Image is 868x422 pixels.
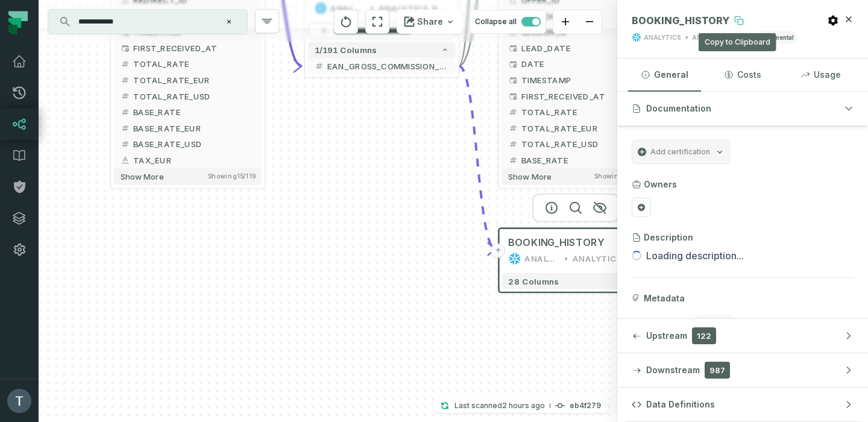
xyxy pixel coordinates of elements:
span: TAX_EUR [133,154,255,166]
button: LEAD_DATE [502,40,650,56]
button: Tasks [161,350,241,398]
span: decimal [315,61,324,71]
relative-time: Sep 15, 2025, 1:24 PM GMT+2 [502,401,545,410]
button: BASE_RATE_EUR [114,120,262,136]
button: Take the tour [46,216,129,241]
p: Last scanned [454,400,545,412]
div: 1Find your Data Assets [22,157,219,177]
span: Metadata [644,292,685,304]
span: 987 [705,362,730,379]
button: Data Definitions [617,388,868,421]
span: BOOKING_HISTORY [508,236,605,249]
button: TOTAL_RATE_EUR [502,120,650,136]
div: ANALYTICS [524,253,560,265]
button: TOTAL_RATE_USD [114,88,262,104]
span: FIRST_RECEIVED_AT [521,90,643,102]
div: Welcome, Taher! [17,46,224,68]
div: Quickly find the right data asset in your stack. [46,181,210,207]
span: 1/191 columns [315,45,377,55]
span: BASE_RATE [521,154,643,166]
button: TOTAL_RATE_USD [502,136,650,153]
button: FIRST_RECEIVED_AT [114,40,262,56]
button: Collapse all [470,10,546,34]
span: BASE_RATE [133,106,255,118]
div: Check out these product tours to help you get started with Foundational. [17,68,224,97]
span: TOTAL_RATE_EUR [133,74,255,86]
span: decimal [508,139,518,149]
span: Loading description... [646,248,744,263]
h1: Tasks [102,5,141,26]
span: EAN_GROSS_COMMISSION_USD [327,60,449,72]
span: timestamp [508,91,518,101]
div: Close [212,5,233,27]
button: Documentation [617,92,868,125]
span: Documentation [646,102,711,115]
button: Messages [80,350,160,398]
span: 28 columns [508,276,559,286]
g: Edge from 809e3e11330a865e66dcb4cafb5bb8e0 to 81e0cd18ace2d35f13556319d16b0d14 [459,66,495,249]
span: BASE_RATE_EUR [133,122,255,134]
button: Clear search query [223,16,235,28]
div: Find your Data Assets [46,162,204,174]
button: zoom out [577,10,602,34]
span: Downstream [646,364,700,376]
span: 122 [692,327,716,344]
span: decimal [121,59,130,69]
span: TOTAL_RATE_USD [521,138,643,150]
button: DATE [502,56,650,72]
div: Copy to Clipboard [699,33,776,51]
span: Upstream [646,330,687,342]
span: date [508,59,518,69]
button: Usage [784,58,857,91]
span: Add certification [650,147,710,157]
h3: Description [644,231,693,244]
span: TOTAL_RATE [133,58,255,70]
span: decimal [121,107,130,117]
span: Showing 15 / 172 [594,172,643,180]
button: TOTAL_RATE [114,56,262,72]
span: TOTAL_RATE_USD [133,90,255,102]
div: ANALYTICS [644,33,681,42]
div: ANALYTICS_PROD [692,33,750,42]
button: + [491,244,506,258]
span: Messages [100,380,142,388]
span: Show more [508,171,552,181]
button: BASE_RATE_USD [114,136,262,153]
p: 5 steps [12,110,43,123]
button: EAN_GROSS_COMMISSION_USD [308,58,456,74]
span: decimal [121,75,130,85]
div: Lineage Graph [46,311,204,323]
button: TOTAL_RATE_EUR [114,72,262,88]
span: decimal [121,139,130,149]
span: Tasks [188,380,214,388]
button: Upstream122 [617,319,868,353]
span: Showing 15 / 119 [208,172,255,180]
span: timestamp [508,75,518,85]
span: TOTAL_RATE_EUR [521,122,643,134]
span: FIRST_RECEIVED_AT [133,42,255,54]
img: avatar of Taher Hekmatfar [7,389,31,413]
button: TAX_EUR [114,152,262,168]
button: Show moreShowing15/172 [502,168,650,184]
span: decimal [508,156,518,165]
span: Show more [121,171,164,181]
button: BASE_RATE [502,152,650,168]
button: TIMESTAMP [502,72,650,88]
h4: eb4f279 [570,402,601,409]
span: TIMESTAMP [521,74,643,86]
button: Show moreShowing15/119 [114,168,262,184]
span: BASE_RATE_USD [133,138,255,150]
span: date [508,43,518,53]
button: Costs [706,58,779,91]
button: TOTAL_RATE [502,104,650,121]
button: Add certification [632,140,730,164]
div: ANALYTICS_PROD [573,253,643,265]
span: DATE [521,58,643,70]
span: decimal [508,107,518,117]
span: LEAD_DATE [521,42,643,54]
button: FIRST_RECEIVED_AT [502,88,650,104]
button: zoom in [553,10,577,34]
span: decimal [121,123,130,133]
button: Downstream987 [617,353,868,387]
